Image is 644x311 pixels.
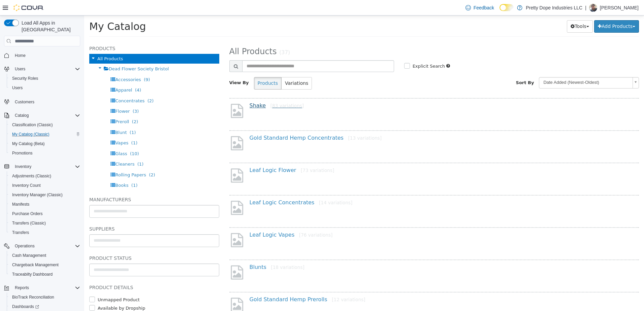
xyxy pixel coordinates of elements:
button: Home [1,50,83,60]
img: missing-image.png [145,119,160,136]
a: Feedback [463,1,497,14]
span: (9) [60,62,66,67]
button: My Catalog (Classic) [7,130,83,139]
a: Gold Standard Hemp Concentrates[13 variations] [165,119,297,126]
span: Adjustments (Classic) [9,172,80,180]
button: Classification (Classic) [7,120,83,130]
img: missing-image.png [145,281,160,298]
span: (2) [48,104,54,109]
a: My Catalog (Classic) [9,130,52,138]
span: Home [15,53,26,58]
h5: Products [5,29,135,37]
span: Users [12,85,23,91]
div: Justin Jeffers [589,4,597,12]
a: Cash Management [9,251,49,260]
img: missing-image.png [145,249,160,265]
a: Transfers (Classic) [9,219,49,227]
button: Chargeback Management [7,260,83,270]
button: Users [1,64,83,74]
button: Inventory [12,163,34,171]
a: Inventory Count [9,181,43,189]
span: Promotions [9,149,80,157]
img: Cova [13,4,44,11]
button: Inventory Manager (Classic) [7,190,83,200]
a: Promotions [9,149,35,157]
h5: Product Details [5,268,135,276]
span: My Catalog (Beta) [9,140,80,148]
a: Chargeback Management [9,261,61,269]
button: Promotions [7,148,83,158]
button: Adjustments (Classic) [7,171,83,181]
span: Inventory [15,164,31,169]
a: Leaf Logic Vapes[76 variations] [165,216,249,222]
span: Inventory Manager (Classic) [9,191,80,199]
button: Operations [1,241,83,251]
a: Customers [12,98,37,106]
a: Leaf Logic Flower[73 variations] [165,151,250,158]
small: [18 variations] [187,249,220,254]
button: Catalog [12,111,31,119]
a: Gold Standard Hemp Prerolls[12 variations] [165,281,281,287]
button: Security Roles [7,74,83,83]
span: Blunt [31,114,42,119]
span: Chargeback Management [9,261,80,269]
span: View By [145,65,165,70]
button: Users [12,65,28,73]
small: [73 variations] [217,152,250,158]
span: Purchase Orders [9,210,80,218]
img: missing-image.png [145,152,160,168]
a: Blunts[18 variations] [165,248,220,255]
small: (37) [195,34,206,40]
a: Transfers [9,229,32,237]
a: Date Added (Newest-Oldest) [455,62,555,73]
span: Operations [15,243,35,249]
span: (1) [53,146,59,151]
span: Reports [15,285,29,290]
a: Shake[83 variations] [165,87,220,93]
span: Users [12,65,80,73]
span: Date Added (Newest-Oldest) [455,62,546,72]
button: Customers [1,97,83,106]
span: Feedback [474,4,494,11]
span: Security Roles [12,76,38,81]
span: My Catalog (Classic) [9,130,80,138]
span: Security Roles [9,74,80,82]
label: Explicit Search [327,47,361,54]
small: [76 variations] [215,217,248,222]
small: [14 variations] [235,184,268,190]
button: Products [170,62,197,74]
span: Home [12,51,80,60]
span: Classification (Classic) [12,122,53,128]
span: Manifests [9,200,80,208]
span: My Catalog (Classic) [12,132,50,137]
span: Cleaners [31,146,50,151]
span: Inventory Count [12,183,41,188]
a: Leaf Logic Concentrates[14 variations] [165,184,268,190]
span: (4) [51,72,57,77]
span: Reports [12,284,80,292]
button: Operations [12,242,37,250]
span: All Products [13,41,39,46]
img: missing-image.png [145,87,160,104]
small: [13 variations] [264,120,297,125]
a: Inventory Manager (Classic) [9,191,65,199]
button: Inventory Count [7,181,83,190]
span: Books [31,167,44,172]
span: Transfers [9,229,80,237]
a: Users [9,84,25,92]
a: Traceabilty Dashboard [9,270,55,278]
span: (10) [46,136,55,141]
button: Reports [1,283,83,292]
span: Sort By [432,65,450,70]
span: Vapes [31,125,44,130]
span: Chargeback Management [12,262,59,268]
span: Dashboards [9,303,80,311]
button: BioTrack Reconciliation [7,292,83,302]
button: Reports [12,284,32,292]
p: [PERSON_NAME] [600,4,639,12]
label: Unmapped Product [12,281,56,288]
img: missing-image.png [145,216,160,233]
span: Traceabilty Dashboard [12,272,53,277]
button: Variations [197,62,228,74]
a: Home [12,51,28,60]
